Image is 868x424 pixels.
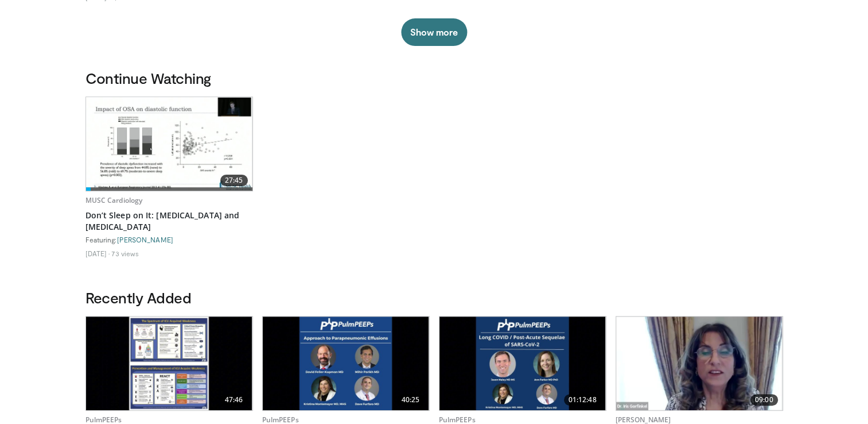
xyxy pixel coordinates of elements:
[86,97,252,191] img: 095413b8-3156-4c12-a7bd-a331bbd6643d.620x360_q85_upscale.jpg
[117,236,173,244] a: [PERSON_NAME]
[85,195,143,205] a: MUSC Cardiology
[397,394,425,406] span: 40:25
[750,394,778,406] span: 09:00
[263,317,429,410] a: 40:25
[439,317,606,410] img: 38bf504e-1f51-4284-ae9b-f98add57c2b0.620x360_q85_upscale.jpg
[220,394,248,406] span: 47:46
[439,317,606,410] a: 01:12:48
[616,317,783,410] img: d9ddfd97-e350-47c1-a34d-5d400e773739.620x360_q85_upscale.jpg
[564,394,601,406] span: 01:12:48
[401,18,467,46] button: Show more
[85,210,253,233] a: Don’t Sleep on It: [MEDICAL_DATA] and [MEDICAL_DATA]
[85,288,783,307] h3: Recently Added
[220,175,248,186] span: 27:45
[86,97,252,191] a: 27:45
[85,69,783,87] h3: Continue Watching
[85,235,253,244] div: Featuring:
[86,317,252,410] img: 2b30fdf7-627b-489a-b5e6-16a0e7be03f1.620x360_q85_upscale.jpg
[263,317,429,410] img: 261369ad-4144-4432-b618-760e2300a1b6.620x360_q85_upscale.jpg
[616,317,783,410] a: 09:00
[111,249,139,258] li: 73 views
[85,249,110,258] li: [DATE]
[86,317,252,410] a: 47:46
